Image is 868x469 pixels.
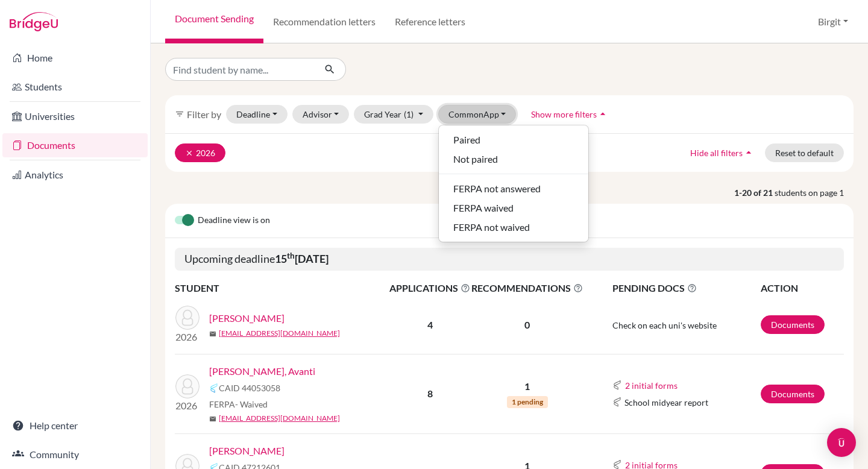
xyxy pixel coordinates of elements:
[453,152,498,166] span: Not paired
[439,198,588,218] button: FERPA waived
[453,133,480,147] span: Paired
[453,201,514,215] span: FERPA waived
[439,218,588,237] button: FERPA not waived
[453,181,541,196] span: FERPA not answered
[438,125,589,242] div: CommonApp
[439,150,588,169] button: Not paired
[439,179,588,198] button: FERPA not answered
[827,428,856,457] div: Open Intercom Messenger
[439,130,588,150] button: Paired
[453,220,530,234] span: FERPA not waived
